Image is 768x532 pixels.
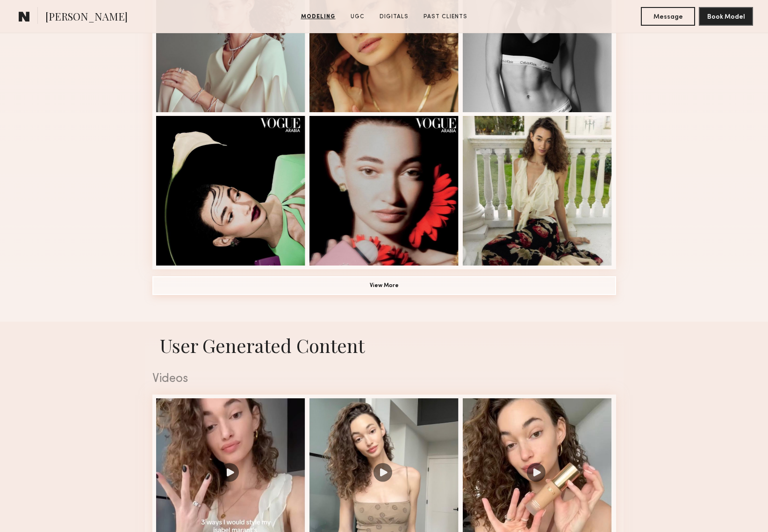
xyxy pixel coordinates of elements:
a: Digitals [376,13,412,21]
span: [PERSON_NAME] [45,9,128,26]
div: Videos [152,373,616,385]
h1: User Generated Content [145,333,624,358]
button: View More [152,276,616,295]
button: Book Model [699,7,753,26]
a: UGC [347,13,368,21]
button: Message [641,7,695,26]
a: Book Model [699,12,753,20]
a: Modeling [297,13,339,21]
a: Past Clients [420,13,471,21]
